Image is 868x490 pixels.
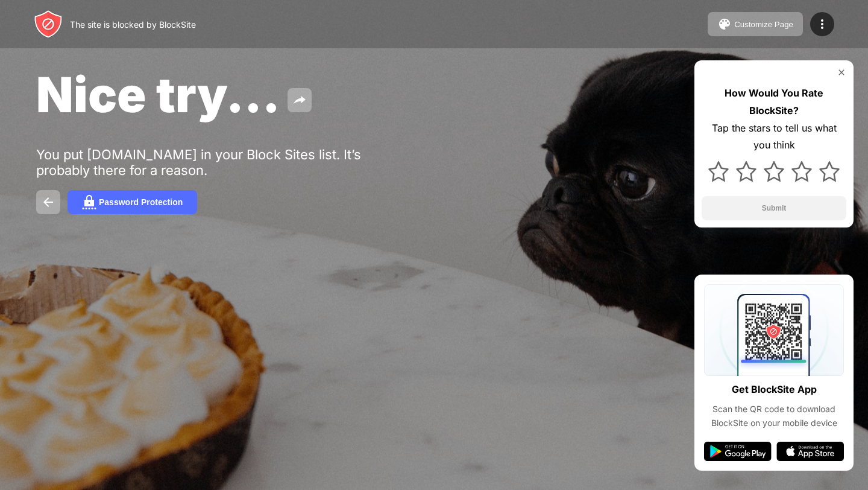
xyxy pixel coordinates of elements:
[292,93,307,107] img: share.svg
[36,65,280,124] span: Nice try...
[702,84,846,119] div: How Would You Rate BlockSite?
[791,161,812,182] img: star.svg
[68,190,197,214] button: Password Protection
[702,196,846,220] button: Submit
[702,119,846,154] div: Tap the stars to tell us what you think
[764,161,784,182] img: star.svg
[819,161,840,182] img: star.svg
[99,197,183,207] div: Password Protection
[704,402,844,430] div: Scan the QR code to download BlockSite on your mobile device
[704,442,772,461] img: google-play.svg
[708,161,729,182] img: star.svg
[82,195,96,209] img: password.svg
[736,161,756,182] img: star.svg
[708,12,803,36] button: Customize Page
[41,195,55,209] img: back.svg
[36,147,409,178] div: You put [DOMAIN_NAME] in your Block Sites list. It’s probably there for a reason.
[704,284,844,376] img: qrcode.svg
[732,381,817,398] div: Get BlockSite App
[837,68,846,77] img: rate-us-close.svg
[815,17,829,31] img: menu-icon.svg
[70,19,196,30] div: The site is blocked by BlockSite
[734,20,793,29] div: Customize Page
[776,442,844,461] img: app-store.svg
[717,17,732,31] img: pallet.svg
[34,10,63,39] img: header-logo.svg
